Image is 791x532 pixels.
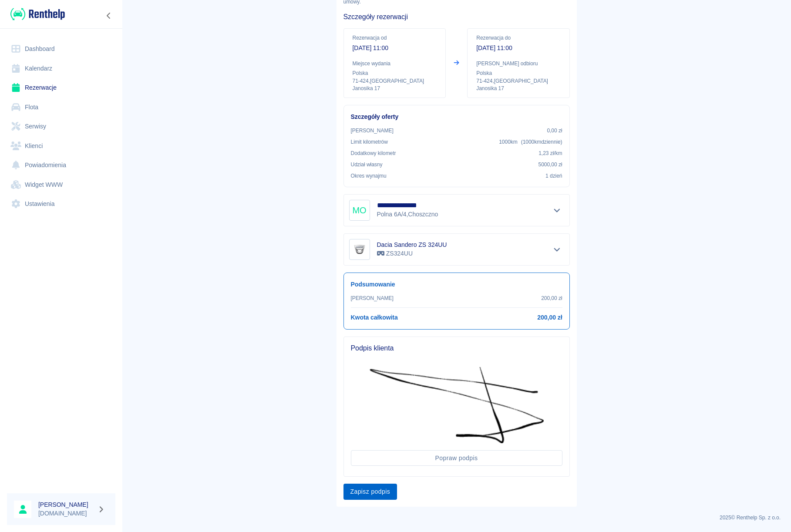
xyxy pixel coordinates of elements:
[476,44,560,53] p: [DATE] 11:00
[550,204,564,216] button: Pokaż szczegóły
[353,77,437,85] p: 71-424 , [GEOGRAPHIC_DATA]
[537,313,562,322] h6: 200,00 zł
[7,39,115,59] a: Dashboard
[353,34,437,42] p: Rezerwacja od
[353,44,437,53] p: [DATE] 11:00
[38,509,94,518] p: [DOMAIN_NAME]
[377,249,447,258] p: ZS324UU
[7,59,115,78] a: Kalendarz
[550,243,564,256] button: Pokaż szczegóły
[351,450,562,466] button: Popraw podpis
[545,172,562,180] p: 1 dzień
[476,60,560,67] p: [PERSON_NAME] odbioru
[7,98,115,117] a: Flota
[10,7,65,21] img: Renthelp logo
[351,138,388,146] p: Limit kilometrów
[351,280,562,289] h6: Podsumowanie
[476,34,560,42] p: Rezerwacja do
[7,194,115,214] a: Ustawienia
[343,13,570,21] h5: Szczegóły rezerwacji
[377,240,447,249] h6: Dacia Sandero ZS 324UU
[351,127,394,135] p: [PERSON_NAME]
[351,241,368,258] img: Image
[38,500,94,509] h6: [PERSON_NAME]
[476,85,560,92] p: Janosika 17
[547,127,562,135] p: 0,00 zł
[7,175,115,195] a: Widget WWW
[7,7,65,21] a: Renthelp logo
[541,294,562,302] p: 200,00 zł
[343,484,397,500] button: Zapisz podpis
[351,149,396,157] p: Dodatkowy kilometr
[7,78,115,98] a: Rezerwacje
[353,60,437,67] p: Miejsce wydania
[351,112,562,121] h6: Szczegóły oferty
[351,344,562,353] span: Podpis klienta
[351,172,387,180] p: Okres wynajmu
[353,69,437,77] p: Polska
[351,161,383,168] p: Udział własny
[7,117,115,136] a: Serwisy
[476,77,560,85] p: 71-424 , [GEOGRAPHIC_DATA]
[353,85,437,92] p: Janosika 17
[539,149,562,157] p: 1,23 zł /km
[102,10,115,21] button: Zwiń nawigację
[7,136,115,156] a: Klienci
[476,69,560,77] p: Polska
[377,210,440,219] p: Polna 6A/4 , Choszczno
[351,294,394,302] p: [PERSON_NAME]
[539,161,562,168] p: 5000,00 zł
[499,138,562,146] p: 1000 km
[370,367,544,443] img: Podpis
[7,155,115,175] a: Powiadomienia
[351,313,398,322] h6: Kwota całkowita
[349,200,370,221] div: MO
[132,514,781,522] p: 2025 © Renthelp Sp. z o.o.
[521,139,562,145] span: ( 1000 km dziennie )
